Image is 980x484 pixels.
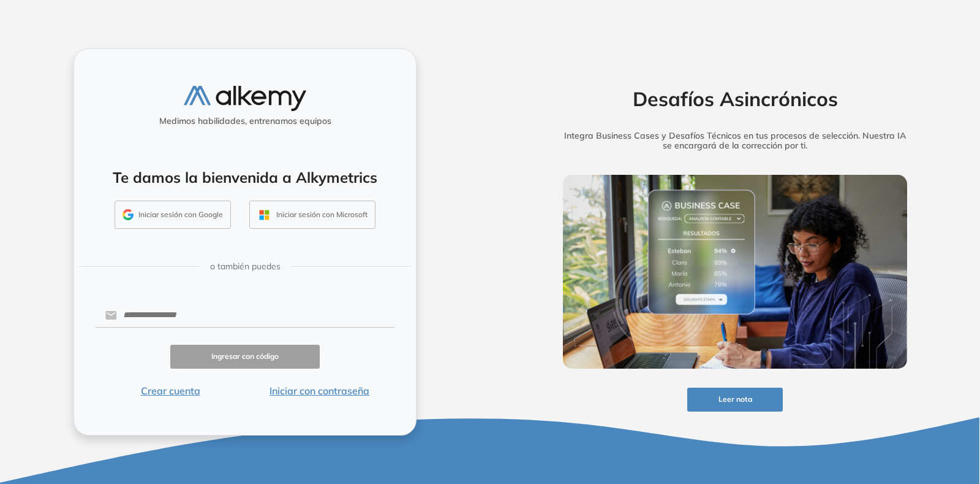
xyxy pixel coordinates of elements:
button: Crear cuenta [96,383,245,398]
div: Widget de chat [759,342,980,484]
h4: Te damos la bienvenida a Alkymetrics [90,169,400,186]
button: Iniciar sesión con Google [115,201,231,229]
span: o también puedes [210,260,281,273]
button: Iniciar sesión con Microsoft [249,201,375,229]
img: GMAIL_ICON [123,209,134,220]
img: logo-alkemy [184,86,306,111]
h5: Medimos habilidades, entrenamos equipos [79,116,411,126]
button: Ingresar con código [170,345,320,369]
h2: Desafíos Asincrónicos [544,87,926,110]
button: Leer nota [687,388,783,412]
img: img-more-info [563,175,907,369]
h5: Integra Business Cases y Desafíos Técnicos en tus procesos de selección. Nuestra IA se encargará ... [544,131,926,152]
button: Iniciar con contraseña [245,383,394,398]
iframe: Chat Widget [759,342,980,484]
img: OUTLOOK_ICON [257,208,271,222]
